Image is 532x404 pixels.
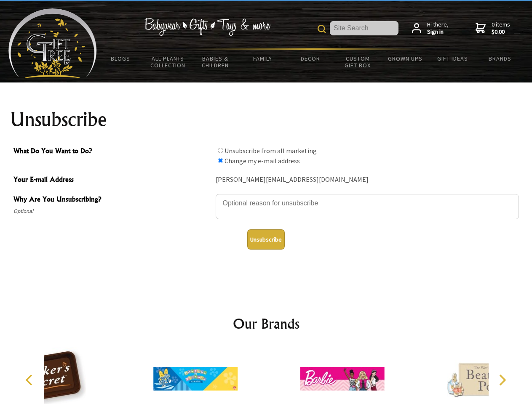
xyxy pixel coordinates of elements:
div: [PERSON_NAME][EMAIL_ADDRESS][DOMAIN_NAME] [216,173,519,186]
input: Site Search [330,21,398,35]
a: Brands [476,50,524,67]
a: Gift Ideas [429,50,476,67]
span: 0 items [492,21,510,36]
input: What Do You Want to Do? [218,158,223,163]
a: All Plants Collection [144,50,192,74]
a: Family [239,50,287,67]
label: Change my e-mail address [225,157,300,165]
input: What Do You Want to Do? [218,148,223,153]
a: Decor [286,50,334,67]
button: Next [493,371,511,389]
a: 0 items$0.00 [476,21,510,36]
span: Your E-mail Address [13,174,211,186]
textarea: Why Are You Unsubscribing? [216,194,519,219]
strong: $0.00 [492,28,510,36]
label: Unsubscribe from all marketing [225,146,317,155]
h2: Our Brands [17,314,516,334]
strong: Sign in [427,28,449,36]
span: Why Are You Unsubscribing? [13,194,211,206]
h1: Unsubscribe [10,109,522,130]
button: Unsubscribe [247,229,285,250]
span: Optional [13,206,211,216]
a: Babies & Children [192,50,239,74]
span: What Do You Want to Do? [13,146,211,158]
img: Babywear - Gifts - Toys & more [144,18,270,36]
a: Grown Ups [381,50,429,67]
button: Previous [21,371,40,389]
img: Babyware - Gifts - Toys and more... [8,8,97,78]
span: Hi there, [427,21,449,36]
a: Hi there,Sign in [412,21,449,36]
a: BLOGS [97,50,144,67]
img: product search [318,25,326,33]
a: Custom Gift Box [334,50,382,74]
